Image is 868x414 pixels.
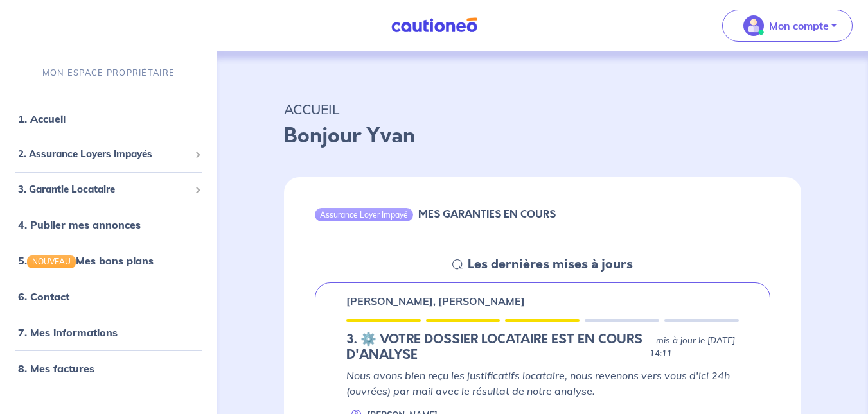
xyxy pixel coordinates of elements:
[18,290,69,303] a: 6. Contact
[386,17,483,33] img: Cautioneo
[5,142,212,167] div: 2. Assurance Loyers Impayés
[346,332,645,363] h5: 3.︎ ⚙️ VOTRE DOSSIER LOCATAIRE EST EN COURS D'ANALYSE
[418,208,556,220] h6: MES GARANTIES EN COURS
[315,208,413,221] div: Assurance Loyer Impayé
[18,254,154,267] a: 5.NOUVEAUMes bons plans
[18,147,190,162] span: 2. Assurance Loyers Impayés
[468,257,633,272] h5: Les dernières mises à jours
[5,320,212,345] div: 7. Mes informations
[5,356,212,381] div: 8. Mes factures
[743,15,764,36] img: illu_account_valid_menu.svg
[284,121,801,151] p: Bonjour Yvan
[5,284,212,309] div: 6. Contact
[346,293,525,309] p: [PERSON_NAME], [PERSON_NAME]
[18,182,190,197] span: 3. Garantie Locataire
[18,218,141,231] a: 4. Publier mes annonces
[346,332,739,363] div: state: DOCUMENTS-TO-EVALUATE, Context: NEW,CHOOSE-CERTIFICATE,RELATIONSHIP,LESSOR-DOCUMENTS
[42,67,175,79] p: MON ESPACE PROPRIÉTAIRE
[18,112,66,125] a: 1. Accueil
[722,10,853,42] button: illu_account_valid_menu.svgMon compte
[18,362,94,375] a: 8. Mes factures
[5,177,212,202] div: 3. Garantie Locataire
[5,248,212,273] div: 5.NOUVEAUMes bons plans
[769,18,829,33] p: Mon compte
[5,106,212,132] div: 1. Accueil
[284,98,801,121] p: ACCUEIL
[18,326,118,339] a: 7. Mes informations
[346,368,739,399] p: Nous avons bien reçu les justificatifs locataire, nous revenons vers vous d'ici 24h (ouvrées) par...
[650,334,739,360] p: - mis à jour le [DATE] 14:11
[5,212,212,237] div: 4. Publier mes annonces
